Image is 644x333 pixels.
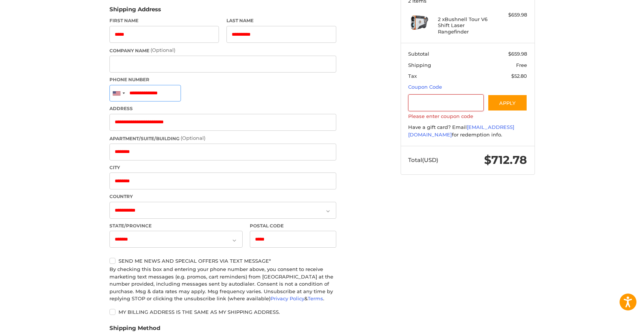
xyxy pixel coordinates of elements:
div: Have a gift card? Email for redemption info. [408,124,527,138]
small: (Optional) [150,47,175,53]
span: Tax [408,73,417,79]
span: $52.80 [511,73,527,79]
span: Subtotal [408,51,429,57]
div: By checking this box and entering your phone number above, you consent to receive marketing text ... [109,266,336,303]
a: Privacy Policy [270,295,304,301]
label: Send me news and special offers via text message* [109,258,336,264]
label: Address [109,105,336,112]
label: Last Name [226,17,336,24]
label: State/Province [109,223,243,229]
span: Shipping [408,62,431,68]
a: [EMAIL_ADDRESS][DOMAIN_NAME] [408,124,514,138]
label: Phone Number [109,76,336,83]
div: $659.98 [497,11,527,19]
span: $712.78 [484,153,527,167]
a: Terms [308,295,323,301]
span: $659.98 [508,51,527,57]
button: Apply [488,94,527,111]
input: Gift Certificate or Coupon Code [408,94,484,111]
label: First Name [109,17,219,24]
div: United States: +1 [110,85,127,101]
small: (Optional) [181,135,205,141]
label: Country [109,193,336,200]
h4: 2 x Bushnell Tour V6 Shift Laser Rangefinder [438,16,495,35]
label: City [109,164,336,171]
span: Total (USD) [408,156,438,163]
label: Company Name [109,47,336,54]
label: Apartment/Suite/Building [109,135,336,142]
label: Postal Code [250,223,336,229]
label: Please enter coupon code [408,113,527,119]
label: My billing address is the same as my shipping address. [109,309,336,315]
span: Free [516,62,527,68]
iframe: Google Customer Reviews [582,313,644,333]
a: Coupon Code [408,84,442,90]
legend: Shipping Address [109,5,161,17]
